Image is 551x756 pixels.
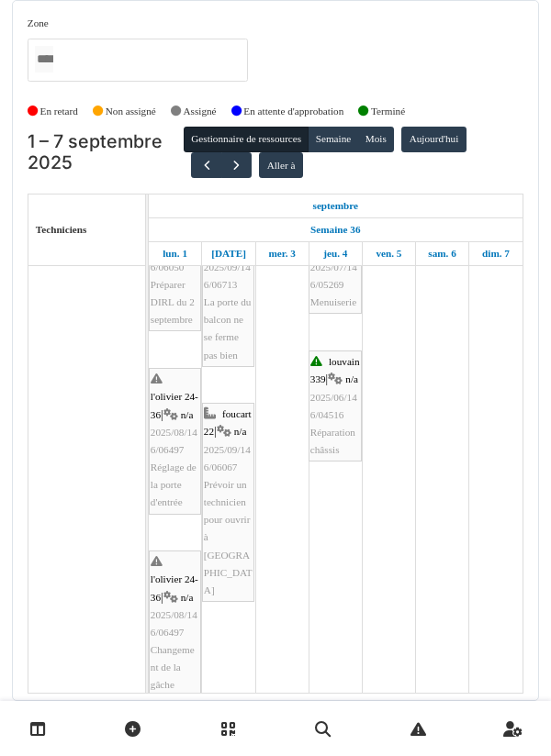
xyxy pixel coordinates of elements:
[306,218,365,241] a: Semaine 36
[345,373,358,384] span: n/a
[151,279,195,325] span: Préparer DIRL du 2 septembre
[204,296,252,361] span: La porte du balcon ne se ferme pas bien
[151,371,199,512] div: |
[207,242,251,265] a: 2 septembre 2025
[310,427,355,455] span: Réparation châssis
[371,104,405,119] label: Terminé
[151,644,195,708] span: Changement de la gâche électrique
[181,592,194,603] span: n/a
[234,426,247,437] span: n/a
[243,104,343,119] label: En attente d'approbation
[191,152,221,179] button: Précédent
[319,242,352,265] a: 4 septembre 2025
[204,406,253,599] div: |
[158,242,192,265] a: 1 septembre 2025
[204,261,251,290] span: 2025/09/146/06713
[309,195,364,217] a: 1 septembre 2025
[264,242,299,265] a: 3 septembre 2025
[401,127,466,152] button: Aujourd'hui
[371,242,406,265] a: 5 septembre 2025
[310,356,360,384] span: louvain 339
[204,206,253,364] div: |
[28,131,184,174] h2: 1 – 7 septembre 2025
[221,152,252,179] button: Suivant
[151,391,198,419] span: l'olivier 24-36
[204,408,252,437] span: foucart 22
[151,461,197,507] span: Réglage de la porte d'entrée
[184,127,309,152] button: Gestionnaire de ressources
[310,353,360,459] div: |
[308,127,358,152] button: Semaine
[151,206,199,328] div: |
[151,427,197,455] span: 2025/08/146/06497
[204,444,251,472] span: 2025/09/146/06067
[151,573,198,602] span: l'olivier 24-36
[181,409,194,420] span: n/a
[310,296,356,307] span: Menuiserie
[184,104,217,119] label: Assigné
[204,479,253,595] span: Prévoir un technicien pour ouvrir à [GEOGRAPHIC_DATA]
[357,127,394,152] button: Mois
[151,553,199,712] div: |
[106,104,156,119] label: Non assigné
[151,609,197,638] span: 2025/08/146/06497
[259,152,302,178] button: Aller à
[151,244,197,272] span: 2025/08/146/06050
[310,392,357,420] span: 2025/06/146/04516
[35,46,53,72] input: Tous
[310,261,357,290] span: 2025/07/146/05269
[28,16,49,31] label: Zone
[40,104,78,119] label: En retard
[36,224,87,235] span: Techniciens
[423,242,460,265] a: 6 septembre 2025
[478,242,514,265] a: 7 septembre 2025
